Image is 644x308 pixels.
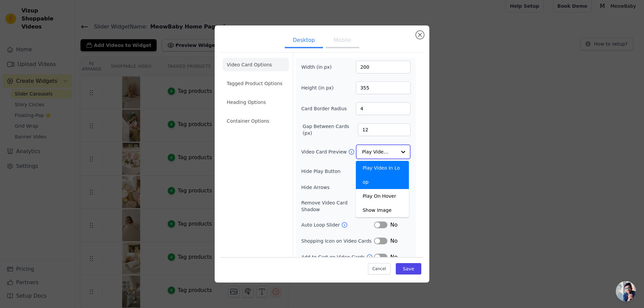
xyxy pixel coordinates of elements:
[326,34,359,48] button: Mobile
[301,199,367,213] label: Remove Video Card Shadow
[356,189,409,203] div: Play On Hover
[301,105,347,112] label: Card Border Radius
[301,254,366,260] label: Add to Cart on Video Cards
[356,161,409,189] div: Play Video In Loop
[303,123,358,136] label: Gap Between Cards (px)
[416,31,424,39] button: Close modal
[616,281,636,301] div: Otwarty czat
[356,203,409,217] div: Show Image
[223,114,289,128] li: Container Options
[301,148,348,155] label: Video Card Preview
[301,168,374,175] label: Hide Play Button
[301,184,374,191] label: Hide Arrows
[285,34,323,48] button: Desktop
[223,58,289,71] li: Video Card Options
[301,222,341,228] label: Auto Loop Slider
[390,221,397,229] span: No
[301,84,338,91] label: Height (in px)
[223,77,289,90] li: Tagged Product Options
[396,263,421,274] button: Save
[390,237,397,245] span: No
[368,263,390,274] button: Cancel
[390,253,397,261] span: No
[223,96,289,109] li: Heading Options
[301,238,374,244] label: Shopping Icon on Video Cards
[301,64,338,70] label: Width (in px)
